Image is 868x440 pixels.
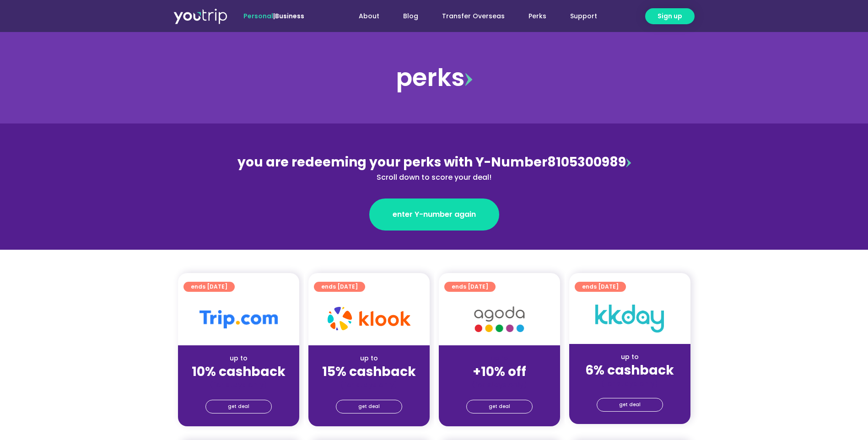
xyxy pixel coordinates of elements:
[243,11,304,21] span: |
[192,363,286,381] strong: 10% cashback
[369,199,499,231] a: enter Y-number again
[321,282,358,292] span: ends [DATE]
[347,8,391,25] a: About
[658,11,682,21] span: Sign up
[444,282,496,292] a: ends [DATE]
[558,8,609,25] a: Support
[329,8,609,25] nav: Menu
[391,8,430,25] a: Blog
[577,352,683,362] div: up to
[322,363,416,381] strong: 15% cashback
[619,398,641,411] span: get deal
[393,209,476,220] span: enter Y-number again
[473,363,526,381] strong: +10% off
[585,361,674,379] strong: 6% cashback
[236,172,633,183] div: Scroll down to score your deal!
[577,379,683,388] div: (for stays only)
[275,11,304,21] a: Business
[489,400,510,413] span: get deal
[228,400,249,413] span: get deal
[316,354,422,363] div: up to
[183,282,235,292] a: ends [DATE]
[236,153,633,183] div: 8105300989
[645,8,695,24] a: Sign up
[575,282,626,292] a: ends [DATE]
[430,8,517,25] a: Transfer Overseas
[582,282,619,292] span: ends [DATE]
[191,282,227,292] span: ends [DATE]
[517,8,558,25] a: Perks
[243,11,273,21] span: Personal
[358,400,380,413] span: get deal
[466,400,533,413] a: get deal
[185,380,292,390] div: (for stays only)
[491,354,508,363] span: up to
[446,380,553,390] div: (for stays only)
[316,380,422,390] div: (for stays only)
[205,400,272,413] a: get deal
[185,354,292,363] div: up to
[597,398,663,412] a: get deal
[336,400,402,413] a: get deal
[237,153,547,171] span: you are redeeming your perks with Y-Number
[452,282,488,292] span: ends [DATE]
[314,282,365,292] a: ends [DATE]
